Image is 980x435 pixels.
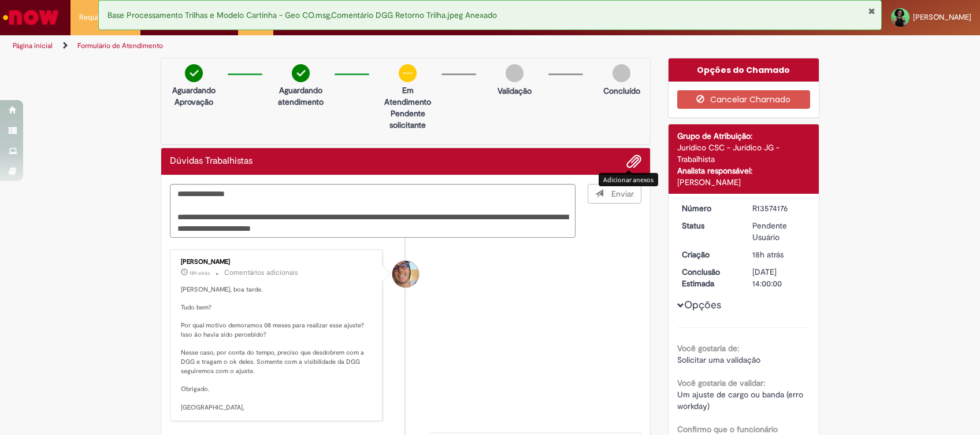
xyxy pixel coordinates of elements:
[673,202,744,214] dt: Número
[752,220,806,243] div: Pendente Usuário
[673,220,744,231] dt: Status
[107,10,497,20] span: Base Processamento Trilhas e Modelo Cartinha - Geo CO.msg,Comentário DGG Retorno Trilha.jpeg Anexado
[752,266,806,289] div: [DATE] 14:00:00
[677,355,760,365] span: Solicitar uma validação
[224,268,298,278] small: Comentários adicionais
[626,154,641,169] button: Adicionar anexos
[13,41,53,50] a: Página inicial
[677,176,811,188] div: [PERSON_NAME]
[868,6,875,16] button: Fechar Notificação
[170,184,576,238] textarea: Digite sua mensagem aqui...
[399,64,417,82] img: circle-minus.png
[380,108,436,131] p: Pendente solicitante
[752,249,784,260] time: 28/09/2025 17:12:46
[185,64,203,82] img: check-circle-green.png
[166,84,222,108] p: Aguardando Aprovação
[752,249,784,260] span: 18h atrás
[190,270,210,277] time: 28/09/2025 17:18:42
[599,173,658,186] div: Adicionar anexos
[913,12,971,22] span: [PERSON_NAME]
[677,142,811,165] div: Jurídico CSC - Jurídico JG - Trabalhista
[677,165,811,176] div: Analista responsável:
[677,130,811,142] div: Grupo de Atribuição:
[677,343,739,353] b: Você gostaria de:
[380,84,436,108] p: Em Atendimento
[673,249,744,260] dt: Criação
[673,266,744,289] dt: Conclusão Estimada
[1,6,61,29] img: ServiceNow
[752,202,806,214] div: R13574176
[190,270,210,277] span: 18h atrás
[181,259,373,266] div: [PERSON_NAME]
[9,35,645,57] ul: Trilhas de página
[498,85,532,97] p: Validação
[392,261,419,287] div: Pedro Henrique De Oliveira Alves
[752,249,806,260] div: 28/09/2025 18:12:46
[506,64,524,82] img: img-circle-grey.png
[273,84,329,108] p: Aguardando atendimento
[603,85,640,97] p: Concluído
[79,12,120,23] span: Requisições
[77,41,163,50] a: Formulário de Atendimento
[181,285,373,412] p: [PERSON_NAME], boa tarde. Tudo bem? Por qual motivo demoramos 08 meses para realizar esse ajuste?...
[677,389,805,411] span: Um ajuste de cargo ou banda (erro workday)
[677,378,765,388] b: Você gostaria de validar:
[170,156,253,167] h2: Dúvidas Trabalhistas Histórico de tíquete
[677,90,811,109] button: Cancelar Chamado
[669,58,819,82] div: Opções do Chamado
[292,64,310,82] img: check-circle-green.png
[612,64,630,82] img: img-circle-grey.png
